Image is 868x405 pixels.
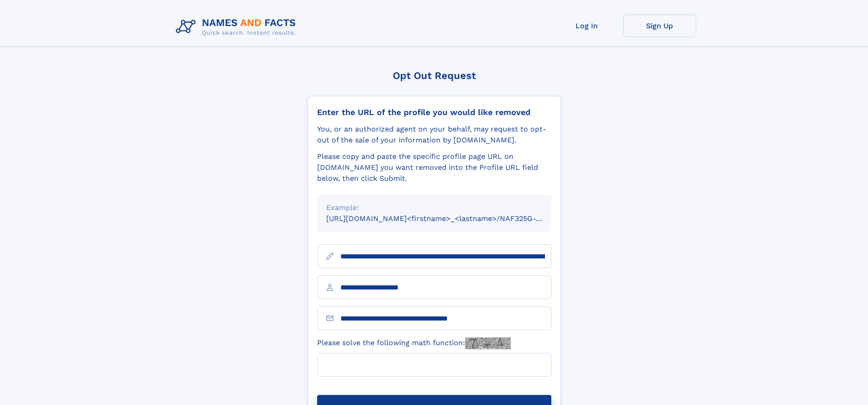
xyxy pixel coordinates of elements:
label: Please solve the following math function: [317,337,511,349]
div: Please copy and paste the specific profile page URL on [DOMAIN_NAME] you want removed into the Pr... [317,151,551,184]
small: [URL][DOMAIN_NAME]<firstname>_<lastname>/NAF325G-xxxxxxxx [326,214,569,223]
a: Sign Up [623,15,696,37]
div: Opt Out Request [308,70,561,81]
div: Enter the URL of the profile you would like removed [317,107,551,117]
a: Log In [550,15,623,37]
div: You, or an authorized agent on your behalf, may request to opt-out of the sale of your informatio... [317,124,551,146]
div: Example: [326,202,542,213]
img: Logo Names and Facts [172,15,303,39]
